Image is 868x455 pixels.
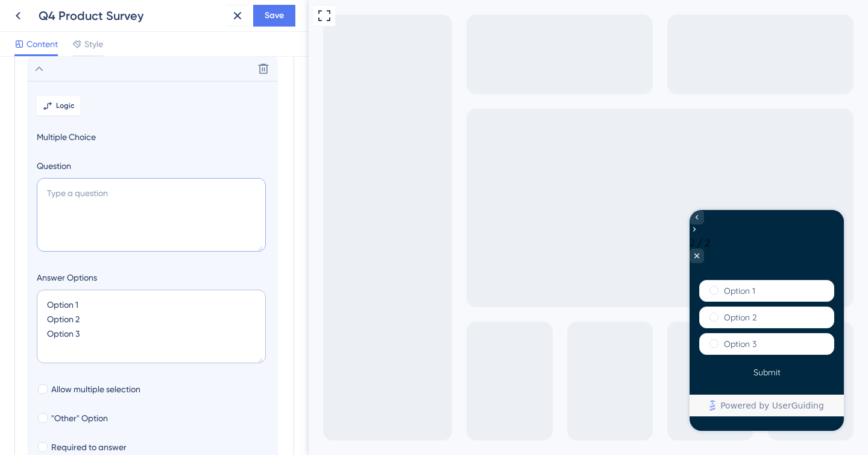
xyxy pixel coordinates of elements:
span: Logic [56,101,75,110]
span: Content [27,37,58,51]
span: "Other" Option [51,411,108,425]
span: Multiple Choice [37,130,268,144]
button: Logic [37,96,80,115]
button: Save [253,5,295,27]
span: Style [84,37,103,51]
iframe: UserGuiding Survey [381,210,535,431]
span: Required to answer [51,440,127,454]
label: Answer Options [37,270,268,285]
span: Allow multiple selection [51,382,140,396]
textarea: Option 1 Option 2 Option 3 [37,290,266,363]
label: Question [37,159,268,173]
span: Save [265,8,284,23]
div: Q4 Product Survey [39,7,222,24]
